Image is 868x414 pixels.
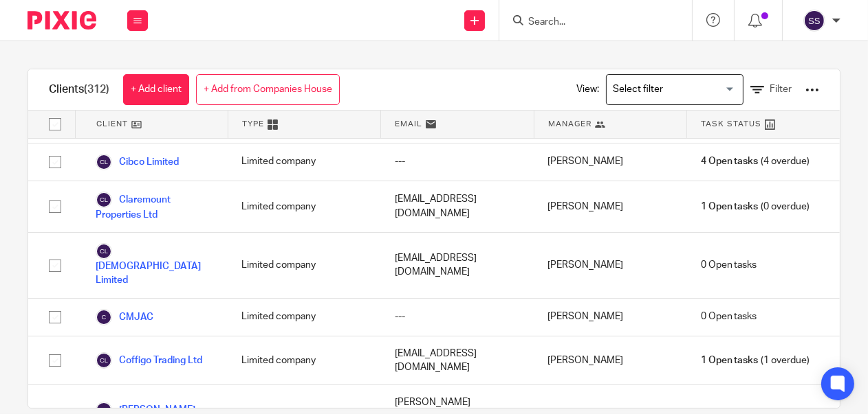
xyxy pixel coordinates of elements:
span: Type [242,118,264,130]
div: --- [381,143,534,181]
div: Limited company [228,299,380,336]
div: [EMAIL_ADDRESS][DOMAIN_NAME] [381,181,534,232]
a: + Add client [123,74,189,105]
a: Cibco Limited [96,154,179,170]
span: (312) [84,84,109,95]
a: [DEMOGRAPHIC_DATA] Limited [96,243,214,288]
span: (0 overdue) [701,200,810,214]
span: 0 Open tasks [701,310,757,323]
span: 1 Open tasks [701,354,759,367]
a: Claremount Properties Ltd [96,192,214,222]
a: + Add from Companies House [196,74,340,105]
div: Limited company [228,336,380,385]
div: --- [381,299,534,336]
span: 4 Open tasks [701,154,759,168]
div: Search for option [606,74,744,105]
img: svg%3E [96,192,112,208]
div: [PERSON_NAME] [534,233,686,298]
span: Client [96,118,128,130]
a: CMJAC [96,309,153,325]
img: svg%3E [96,154,112,170]
div: View: [556,69,819,110]
div: [EMAIL_ADDRESS][DOMAIN_NAME] [381,336,534,385]
div: [PERSON_NAME] [534,143,686,181]
span: Email [395,118,422,130]
span: Filter [770,84,792,94]
img: svg%3E [96,309,112,325]
div: [PERSON_NAME] [534,336,686,385]
span: 0 Open tasks [701,258,757,272]
img: Pixie [28,11,96,30]
h1: Clients [49,82,109,97]
input: Select all [42,111,68,137]
img: svg%3E [803,10,825,32]
span: Manager [548,118,592,130]
div: [PERSON_NAME] [534,299,686,336]
span: Task Status [701,118,761,130]
a: Coffigo Trading Ltd [96,352,202,369]
span: (1 overdue) [701,354,810,367]
div: [EMAIL_ADDRESS][DOMAIN_NAME] [381,233,534,298]
img: svg%3E [96,243,112,260]
img: svg%3E [96,352,112,369]
span: 1 Open tasks [701,200,759,214]
input: Search [527,16,651,29]
div: Limited company [228,181,380,232]
div: [PERSON_NAME] [534,181,686,232]
span: (4 overdue) [701,154,810,168]
div: Limited company [228,143,380,181]
div: Limited company [228,233,380,298]
input: Search for option [608,78,735,102]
